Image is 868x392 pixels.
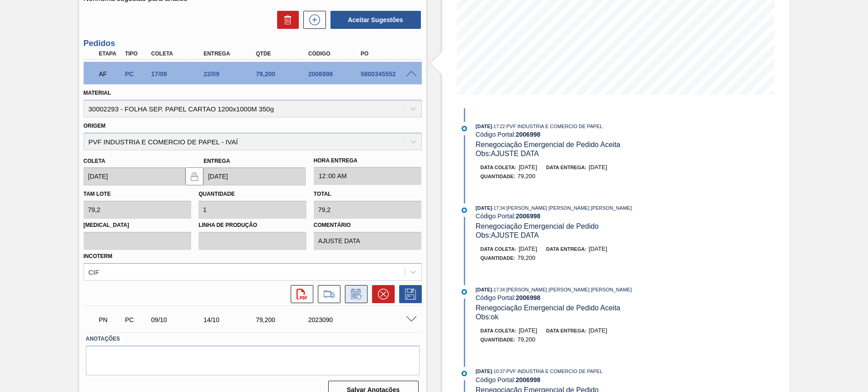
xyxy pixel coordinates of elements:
[462,371,467,376] img: atual
[505,124,603,129] span: : PVF INDUSTRIA E COMERCIO DE PAPEL
[84,167,186,185] input: dd/mm/yyyy
[492,124,505,129] span: - 17:22
[97,64,124,84] div: Aguardando Faturamento
[84,158,105,164] label: Coleta
[395,285,422,303] div: Salvar Pedido
[546,328,586,333] span: Data entrega:
[476,205,492,211] span: [DATE]
[97,310,124,330] div: Pedido em Negociação
[306,51,365,57] div: Código
[368,285,395,303] div: Cancelar pedido
[518,336,536,343] span: 79,200
[359,70,417,78] div: 5800345552
[505,287,632,292] span: : [PERSON_NAME] [PERSON_NAME] [PERSON_NAME]
[201,70,260,78] div: 22/09/2025
[476,222,599,230] span: Renegociação Emergencial de Pedido
[519,327,537,334] span: [DATE]
[97,51,124,57] div: Etapa
[476,376,690,383] div: Código Portal:
[518,173,536,180] span: 79,200
[462,289,467,295] img: atual
[516,212,541,220] strong: 2006998
[299,11,326,29] div: Nova sugestão
[189,171,200,182] img: locked
[516,294,541,301] strong: 2006998
[476,131,690,138] div: Código Portal:
[481,165,517,170] span: Data coleta:
[314,154,422,167] label: Hora Entrega
[476,304,620,312] span: Renegociação Emergencial de Pedido Aceita
[518,254,536,261] span: 79,200
[313,285,340,303] div: Ir para Composição de Carga
[314,219,422,232] label: Comentário
[99,316,122,323] p: PN
[326,10,422,30] div: Aceitar Sugestões
[84,191,111,197] label: Tam lote
[203,158,230,164] label: Entrega
[476,212,690,220] div: Código Portal:
[476,231,539,239] span: Obs: AJUSTE DATA
[519,245,537,252] span: [DATE]
[99,70,122,78] p: AF
[198,191,235,197] label: Quantidade
[505,369,603,374] span: : PVF INDUSTRIA E COMERCIO DE PAPEL
[476,124,492,129] span: [DATE]
[476,294,690,301] div: Código Portal:
[89,268,99,276] div: CIF
[306,70,365,78] div: 2006998
[476,369,492,374] span: [DATE]
[201,316,260,323] div: 14/10/2025
[84,39,422,48] h3: Pedidos
[481,174,515,179] span: Quantidade :
[481,337,515,342] span: Quantidade :
[492,287,505,292] span: - 17:34
[505,205,632,211] span: : [PERSON_NAME] [PERSON_NAME] [PERSON_NAME]
[546,165,586,170] span: Data entrega:
[254,70,312,78] div: 79,200
[84,123,106,129] label: Origem
[149,51,208,57] div: Coleta
[185,167,203,185] button: locked
[462,208,467,213] img: atual
[273,11,299,29] div: Excluir Sugestões
[203,167,306,185] input: dd/mm/yyyy
[492,206,505,211] span: - 17:34
[123,70,150,78] div: Pedido de Compra
[198,219,307,232] label: Linha de Produção
[359,51,417,57] div: PO
[306,316,365,323] div: 2023090
[84,253,113,259] label: Incoterm
[123,51,150,57] div: Tipo
[86,332,420,346] label: Anotações
[201,51,260,57] div: Entrega
[462,126,467,131] img: atual
[286,285,313,303] div: Abrir arquivo PDF
[476,141,620,148] span: Renegociação Emergencial de Pedido Aceita
[481,328,517,333] span: Data coleta:
[254,51,312,57] div: Qtde
[589,327,607,334] span: [DATE]
[481,255,515,261] span: Quantidade :
[84,219,192,232] label: [MEDICAL_DATA]
[149,316,208,323] div: 09/10/2025
[589,245,607,252] span: [DATE]
[476,150,539,157] span: Obs: AJUSTE DATA
[476,313,499,321] span: Obs: ok
[254,316,312,323] div: 79,200
[516,131,541,138] strong: 2006998
[476,287,492,292] span: [DATE]
[314,191,331,197] label: Total
[330,11,421,29] button: Aceitar Sugestões
[481,246,517,252] span: Data coleta:
[589,164,607,171] span: [DATE]
[546,246,586,252] span: Data entrega:
[149,70,208,78] div: 17/09/2025
[519,164,537,171] span: [DATE]
[123,316,150,323] div: Pedido de Compra
[84,90,111,96] label: Material
[492,369,505,374] span: - 10:37
[516,376,541,383] strong: 2006998
[340,285,368,303] div: Informar alteração no pedido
